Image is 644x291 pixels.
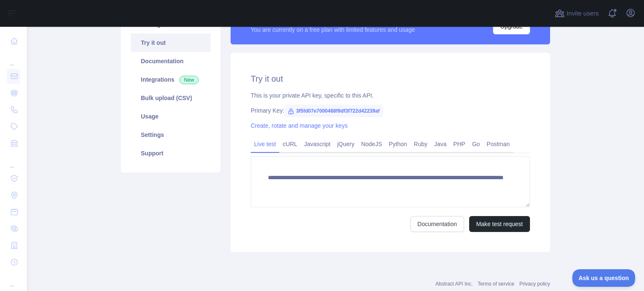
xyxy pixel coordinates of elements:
[431,137,450,151] a: Java
[279,137,301,151] a: cURL
[251,122,348,129] a: Create, rotate and manage your keys
[251,137,279,151] a: Live test
[553,7,600,20] button: Invite users
[131,89,210,107] a: Bulk upload (CSV)
[410,216,464,232] a: Documentation
[251,73,530,85] h2: Try it out
[410,137,431,151] a: Ruby
[478,281,514,287] a: Terms of service
[179,76,199,84] span: New
[251,106,530,115] div: Primary Key:
[7,152,20,169] div: ...
[334,137,358,151] a: jQuery
[251,26,415,34] div: You are currently on a free plan with limited features and usage
[251,91,530,100] div: This is your private API key, specific to this API.
[385,137,410,151] a: Python
[131,52,210,70] a: Documentation
[131,144,210,162] a: Support
[572,269,636,287] iframe: Toggle Customer Support
[7,271,20,288] div: ...
[436,281,473,287] a: Abstract API Inc.
[131,70,210,89] a: Integrations New
[7,50,20,67] div: ...
[483,137,513,151] a: Postman
[301,137,334,151] a: Javascript
[566,9,599,18] span: Invite users
[131,126,210,144] a: Settings
[284,105,383,117] span: 3f5fd07e7000468f9df3f722d42239af
[358,137,385,151] a: NodeJS
[131,107,210,126] a: Usage
[131,33,210,52] a: Try it out
[450,137,469,151] a: PHP
[469,216,530,232] button: Make test request
[469,137,483,151] a: Go
[519,281,550,287] a: Privacy policy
